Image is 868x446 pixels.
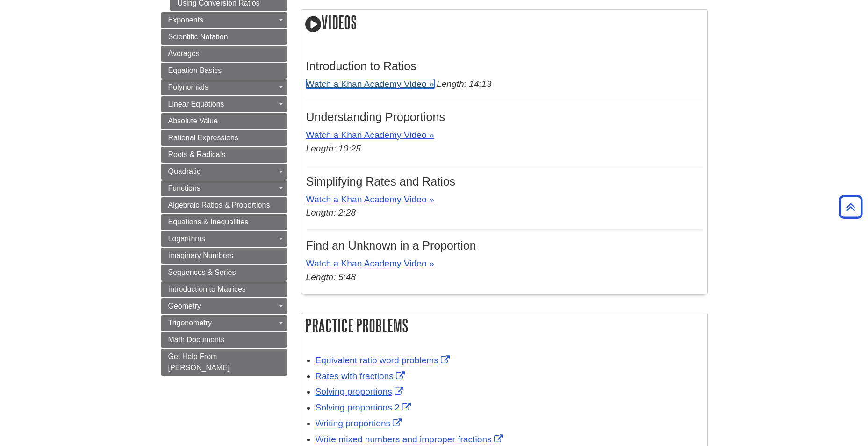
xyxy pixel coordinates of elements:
h2: Practice Problems [301,313,707,338]
a: Imaginary Numbers [161,248,287,264]
a: Roots & Radicals [161,147,287,163]
a: Sequences & Series [161,265,287,281]
a: Trigonometry [161,315,287,331]
span: Algebraic Ratios & Proportions [168,201,270,209]
h3: Introduction to Ratios [306,59,703,73]
a: Link opens in new window [316,355,452,365]
span: Rational Expressions [168,134,238,142]
a: Algebraic Ratios & Proportions [161,197,287,213]
a: Watch a Khan Academy Video » [306,259,434,268]
span: Equations & Inequalities [168,218,249,226]
a: Functions [161,180,287,196]
a: Equations & Inequalities [161,214,287,230]
a: Introduction to Matrices [161,281,287,297]
a: Watch a Khan Academy Video » [306,194,434,204]
span: Math Documents [168,336,225,344]
span: Scientific Notation [168,33,228,41]
span: Roots & Radicals [168,151,226,158]
em: Length: 2:28 [306,208,356,217]
a: Rational Expressions [161,130,287,146]
span: Linear Equations [168,100,224,108]
a: Link opens in new window [316,434,505,444]
h3: Find an Unknown in a Proportion [306,239,703,252]
a: Linear Equations [161,96,287,112]
span: Averages [168,50,200,58]
a: Absolute Value [161,113,287,129]
span: Trigonometry [168,319,212,327]
a: Polynomials [161,79,287,95]
span: Logarithms [168,235,205,243]
span: Equation Basics [168,66,222,74]
a: Equation Basics [161,63,287,79]
em: Length: 10:25 [306,144,361,153]
a: Link opens in new window [316,403,413,412]
h2: Videos [301,10,707,36]
span: Absolute Value [168,117,218,125]
span: Polynomials [168,83,208,91]
a: Exponents [161,12,287,28]
a: Back to Top [836,201,866,213]
a: Get Help From [PERSON_NAME] [161,349,287,376]
a: Geometry [161,298,287,314]
span: Get Help From [PERSON_NAME] [168,352,230,372]
a: Math Documents [161,332,287,348]
span: Geometry [168,302,201,310]
h3: Simplifying Rates and Ratios [306,175,703,188]
span: Sequences & Series [168,268,236,276]
span: Introduction to Matrices [168,285,246,293]
a: Watch a Khan Academy Video » [306,79,434,89]
h3: Understanding Proportions [306,110,703,124]
span: Exponents [168,16,204,24]
a: Link opens in new window [316,418,404,428]
span: Imaginary Numbers [168,252,234,259]
a: Logarithms [161,231,287,247]
a: Averages [161,46,287,62]
em: Length: 5:48 [306,272,356,282]
em: Length: 14:13 [437,79,491,89]
a: Quadratic [161,164,287,180]
span: Functions [168,184,201,192]
span: Quadratic [168,167,201,175]
a: Link opens in new window [316,371,407,381]
a: Scientific Notation [161,29,287,45]
a: Watch a Khan Academy Video » [306,130,434,140]
a: Link opens in new window [316,387,406,396]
